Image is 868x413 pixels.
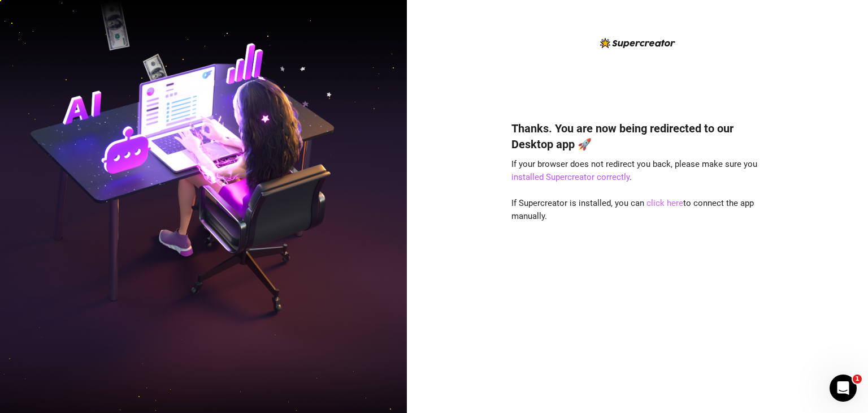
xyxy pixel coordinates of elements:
[600,38,675,48] img: logo-BBDzfeDw.svg
[511,172,630,182] a: installed Supercreator correctly
[511,159,757,183] span: If your browser does not redirect you back, please make sure you .
[646,198,683,208] a: click here
[511,121,763,152] h4: Thanks. You are now being redirected to our Desktop app 🚀
[511,198,754,222] span: If Supercreator is installed, you can to connect the app manually.
[853,375,862,384] span: 1
[830,375,857,402] iframe: Intercom live chat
